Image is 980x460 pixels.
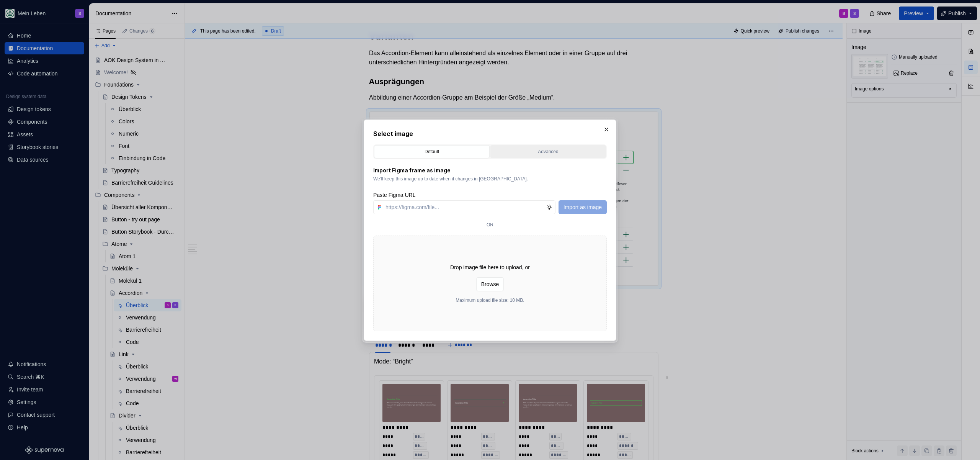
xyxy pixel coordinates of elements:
[481,280,499,288] span: Browse
[493,148,603,156] div: Advanced
[373,176,607,182] p: We’ll keep this image up to date when it changes in [GEOGRAPHIC_DATA].
[450,264,530,271] p: Drop image file here to upload, or
[373,167,607,174] p: Import Figma frame as image
[382,200,546,214] input: https://figma.com/file...
[377,148,487,156] div: Default
[373,129,607,138] h2: Select image
[456,297,524,303] p: Maximum upload file size: 10 MB.
[373,191,415,199] label: Paste Figma URL
[487,222,493,228] p: or
[476,277,504,291] button: Browse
